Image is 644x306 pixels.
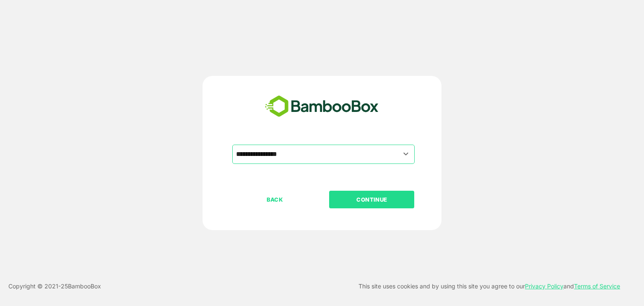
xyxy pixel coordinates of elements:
a: Terms of Service [574,283,620,290]
p: This site uses cookies and by using this site you agree to our and [358,281,620,291]
button: CONTINUE [329,191,414,208]
p: BACK [233,195,317,204]
button: Open [400,148,412,160]
a: Privacy Policy [525,283,563,290]
button: BACK [232,191,317,208]
p: Copyright © 2021- 25 BambooBox [8,281,101,291]
p: CONTINUE [330,195,414,204]
img: bamboobox [260,93,383,120]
